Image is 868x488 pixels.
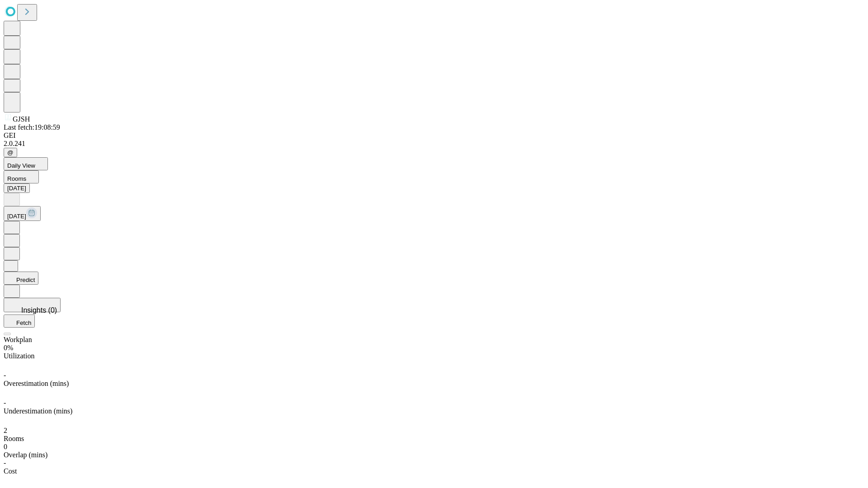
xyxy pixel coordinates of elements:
[13,115,30,123] span: GJSH
[4,298,61,312] button: Insights (0)
[4,451,47,459] span: Overlap (mins)
[4,380,69,387] span: Overestimation (mins)
[4,131,864,140] div: GEI
[4,272,38,285] button: Predict
[4,371,6,379] span: -
[4,170,39,183] button: Rooms
[7,213,26,220] span: [DATE]
[4,467,17,475] span: Cost
[4,352,34,360] span: Utilization
[4,314,35,328] button: Fetch
[4,443,7,450] span: 0
[4,183,30,193] button: [DATE]
[7,175,26,182] span: Rooms
[4,157,48,170] button: Daily View
[4,344,13,352] span: 0%
[4,336,32,343] span: Workplan
[4,148,17,157] button: @
[4,459,6,467] span: -
[4,140,864,148] div: 2.0.241
[4,206,41,221] button: [DATE]
[4,123,60,131] span: Last fetch: 19:08:59
[4,427,7,434] span: 2
[4,399,6,407] span: -
[7,149,14,156] span: @
[4,407,72,415] span: Underestimation (mins)
[4,435,24,442] span: Rooms
[21,306,57,314] span: Insights (0)
[7,162,35,169] span: Daily View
